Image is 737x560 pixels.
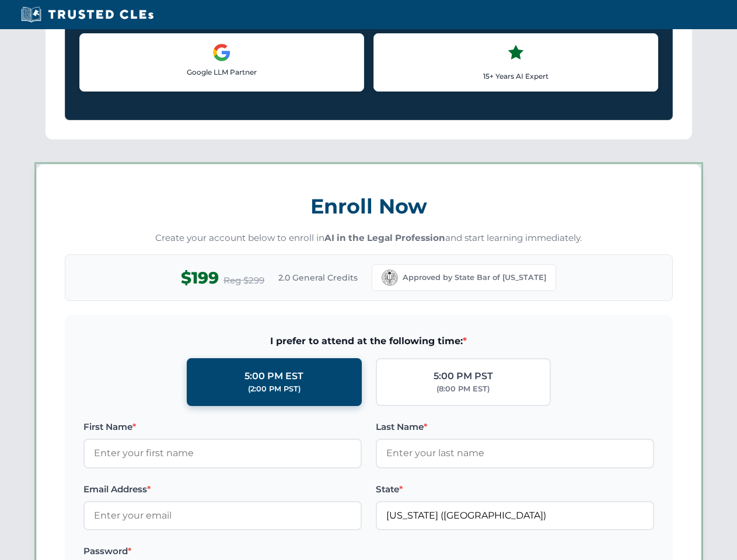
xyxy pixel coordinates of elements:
label: Last Name [376,420,654,434]
div: 5:00 PM EST [244,369,303,384]
span: I prefer to attend at the following time: [83,334,654,349]
div: (8:00 PM EST) [436,383,490,395]
div: (2:00 PM PST) [248,383,301,395]
label: Email Address [83,482,362,496]
label: Password [83,544,362,558]
div: 5:00 PM PST [434,369,493,384]
p: 15+ Years AI Expert [383,71,648,82]
p: Create your account below to enroll in and start learning immediately. [65,232,673,245]
img: Trusted CLEs [18,6,157,23]
label: State [376,482,654,496]
label: First Name [83,420,362,434]
input: Enter your email [83,501,362,530]
input: Enter your last name [376,439,654,468]
span: $199 [181,265,219,291]
span: Reg $299 [223,274,264,288]
input: Enter your first name [83,439,362,468]
strong: AI in the Legal Profession [324,232,445,243]
img: Google [212,43,231,62]
p: Google LLM Partner [89,66,354,78]
img: California Bar [382,269,398,286]
span: Approved by State Bar of [US_STATE] [403,272,546,283]
span: 2.0 General Credits [278,271,358,284]
input: California (CA) [376,501,654,530]
h3: Enroll Now [65,188,673,225]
